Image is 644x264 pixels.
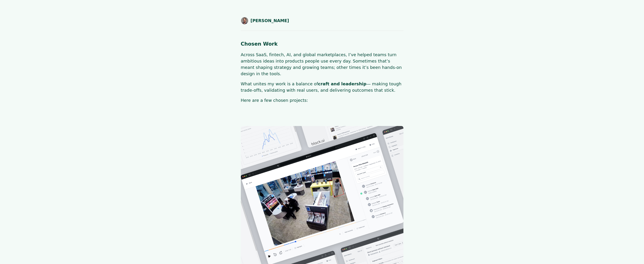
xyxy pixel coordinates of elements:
h1: Chosen Work [241,40,403,48]
p: Across SaaS, fintech, AI, and global marketplaces, I’ve helped teams turn ambitious ideas into pr... [241,51,403,77]
p: Here are a few chosen projects: [241,97,403,103]
a: [PERSON_NAME] [241,17,289,24]
p: What unites my work is a balance of — making tough trade-offs, validating with real users, and de... [241,81,403,93]
img: Shaun Byrne [241,17,248,24]
span: [PERSON_NAME] [250,18,289,24]
strong: craft and leadership [318,81,367,86]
